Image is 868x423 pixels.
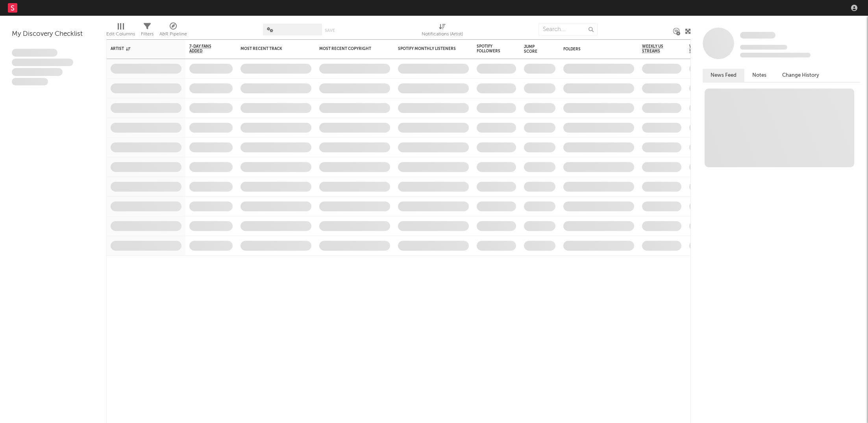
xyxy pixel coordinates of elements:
[740,53,811,57] span: 0 fans last week
[12,49,57,57] span: Lorem ipsum dolor
[159,30,187,39] div: A&R Pipeline
[111,46,170,51] div: Artist
[398,46,457,51] div: Spotify Monthly Listeners
[12,30,94,39] div: My Discovery Checklist
[141,30,154,39] div: Filters
[12,68,63,76] span: Praesent ac interdum
[12,78,48,86] span: Aliquam viverra
[744,69,774,82] button: Notes
[740,45,787,50] span: Tracking Since: [DATE]
[477,44,504,54] div: Spotify Followers
[241,46,300,51] div: Most Recent Track
[563,47,622,52] div: Folders
[642,44,670,54] span: Weekly US Streams
[774,69,827,82] button: Change History
[106,20,135,42] div: Edit Columns
[539,24,598,35] input: Search...
[740,32,775,39] span: Some Artist
[106,30,135,39] div: Edit Columns
[740,31,775,39] a: Some Artist
[159,20,187,42] div: A&R Pipeline
[689,44,719,54] span: Weekly UK Streams
[141,20,154,42] div: Filters
[422,20,463,42] div: Notifications (Artist)
[703,69,744,82] button: News Feed
[325,28,335,33] button: Save
[422,30,463,39] div: Notifications (Artist)
[189,44,221,54] span: 7-Day Fans Added
[12,59,73,66] span: Integer aliquet in purus et
[319,46,378,51] div: Most Recent Copyright
[524,44,544,54] div: Jump Score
